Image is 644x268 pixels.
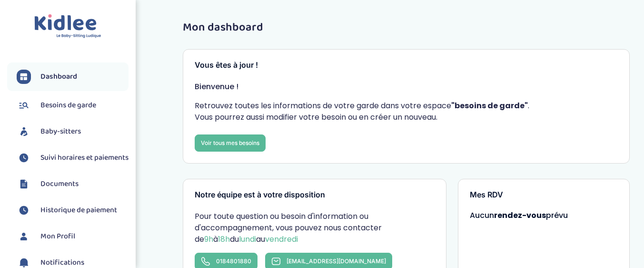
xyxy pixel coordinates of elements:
[204,234,213,245] span: 9h
[34,14,101,39] img: logo.svg
[17,124,129,139] a: Baby-sitters
[494,210,546,221] strong: rendez-vous
[195,211,435,245] p: Pour toute question ou besoin d'information ou d'accompagnement, vous pouvez nous contacter de à ...
[40,178,79,190] span: Documents
[17,177,31,191] img: documents.svg
[17,203,129,217] a: Historique de paiement
[17,203,31,217] img: suivihoraire.svg
[183,21,630,34] h1: Mon dashboard
[40,152,129,164] span: Suivi horaires et paiements
[17,98,129,113] a: Besoins de garde
[195,61,618,70] h3: Vous êtes à jour !
[239,234,256,245] span: lundi
[195,191,435,199] h3: Notre équipe est à votre disposition
[40,231,75,242] span: Mon Profil
[40,100,96,111] span: Besoins de garde
[17,70,31,84] img: dashboard.svg
[195,81,618,93] p: Bienvenue !
[451,100,528,111] strong: "besoins de garde"
[17,151,31,165] img: suivihoraire.svg
[17,124,31,139] img: babysitters.svg
[470,210,568,221] span: Aucun prévu
[40,126,81,137] span: Baby-sitters
[17,151,129,165] a: Suivi horaires et paiements
[17,229,129,244] a: Mon Profil
[17,70,129,84] a: Dashboard
[17,177,129,191] a: Documents
[17,229,31,244] img: profil.svg
[218,234,230,245] span: 18h
[195,100,618,123] p: Retrouvez toutes les informations de votre garde dans votre espace . Vous pourrez aussi modifier ...
[17,98,31,113] img: besoin.svg
[287,258,386,265] span: [EMAIL_ADDRESS][DOMAIN_NAME]
[265,234,298,245] span: vendredi
[40,71,77,82] span: Dashboard
[40,205,117,216] span: Historique de paiement
[216,258,251,265] span: 0184801880
[195,134,266,152] a: Voir tous mes besoins
[470,191,618,199] h3: Mes RDV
